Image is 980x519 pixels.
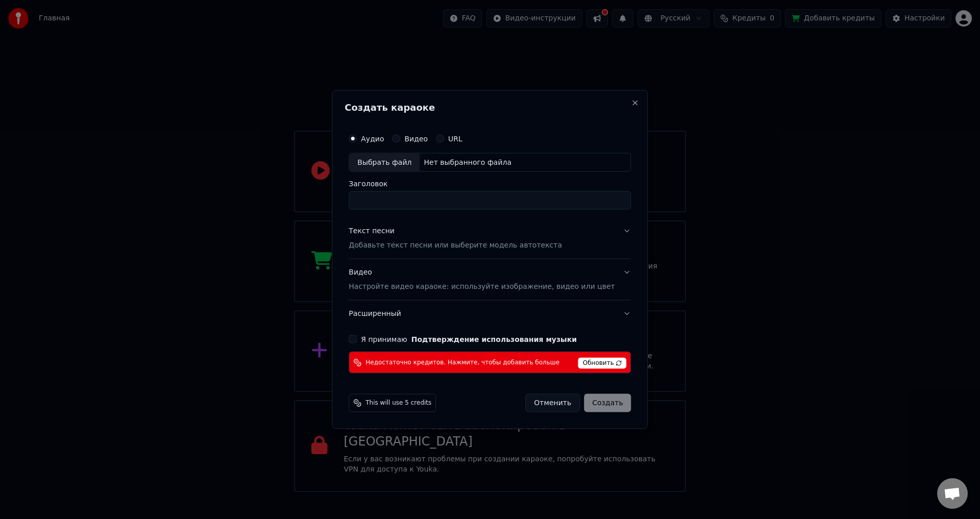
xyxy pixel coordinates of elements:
[349,259,631,300] button: ВидеоНастройте видео караоке: используйте изображение, видео или цвет
[349,282,615,292] p: Настройте видео караоке: используйте изображение, видео или цвет
[404,135,428,142] label: Видео
[578,358,627,369] span: Обновить
[525,394,580,412] button: Отменить
[349,226,395,236] div: Текст песни
[349,180,631,187] label: Заголовок
[420,157,516,167] div: Нет выбранного файла
[345,103,635,112] h2: Создать караоке
[365,399,431,407] span: This will use 5 credits
[349,153,420,171] div: Выбрать файл
[349,240,562,251] p: Добавьте текст песни или выберите модель автотекста
[448,135,462,142] label: URL
[349,267,615,292] div: Видео
[349,218,631,259] button: Текст песниДобавьте текст песни или выберите модель автотекста
[349,301,631,327] button: Расширенный
[361,336,577,343] label: Я принимаю
[365,358,559,366] span: Недостаточно кредитов. Нажмите, чтобы добавить больше
[361,135,384,142] label: Аудио
[411,336,577,343] button: Я принимаю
